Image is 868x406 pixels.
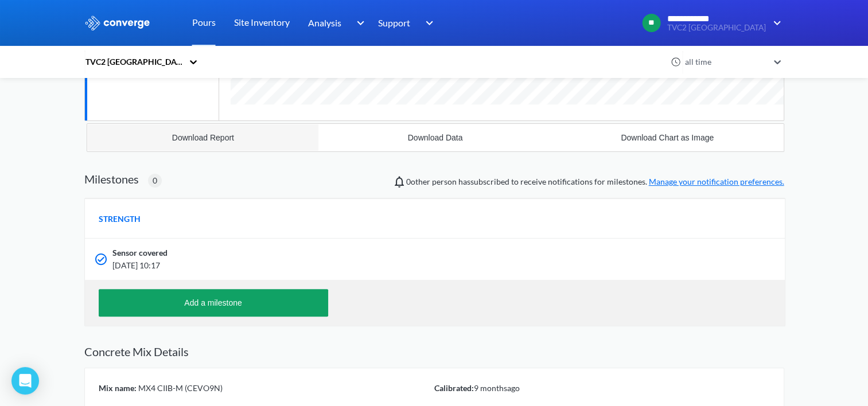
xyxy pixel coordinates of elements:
[84,172,139,186] h2: Milestones
[667,24,766,32] span: TVC2 [GEOGRAPHIC_DATA]
[84,345,784,358] h2: Concrete Mix Details
[649,177,784,186] a: Manage your notification preferences.
[87,124,320,151] button: Download Report
[99,383,137,393] span: Mix name:
[84,15,151,30] img: logo_ewhite.svg
[408,133,463,142] div: Download Data
[172,133,234,142] div: Download Report
[434,383,474,393] span: Calibrated:
[349,16,367,30] img: downArrow.svg
[308,15,341,30] span: Analysis
[84,56,183,68] div: TVC2 [GEOGRAPHIC_DATA]
[319,124,551,151] button: Download Data
[99,289,328,317] button: Add a milestone
[621,133,714,142] div: Download Chart as Image
[137,383,223,393] span: MX4 CIIB-M (CEVO9N)
[392,175,406,189] img: notifications-icon.svg
[682,56,768,68] div: all time
[406,177,430,186] span: 0 other
[418,16,437,30] img: downArrow.svg
[378,15,410,30] span: Support
[153,174,157,187] span: 0
[112,259,632,272] span: [DATE] 10:17
[551,124,784,151] button: Download Chart as Image
[671,57,681,67] img: icon-clock.svg
[112,247,168,259] span: Sensor covered
[406,175,784,188] span: person has subscribed to receive notifications for milestones.
[474,383,520,393] span: 9 months ago
[99,213,141,225] span: STRENGTH
[766,16,784,30] img: downArrow.svg
[11,367,39,395] div: Open Intercom Messenger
